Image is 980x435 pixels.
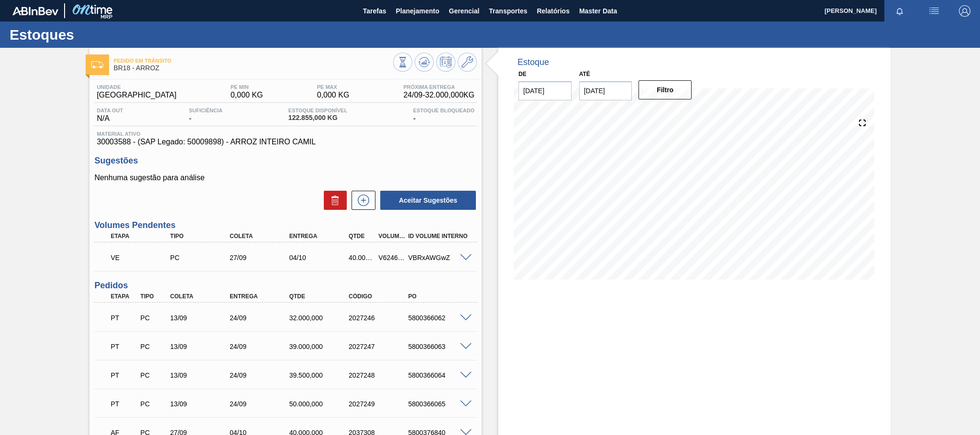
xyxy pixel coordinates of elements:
[346,371,413,379] div: 2027248
[406,254,473,261] div: VBRxAWGwZ
[406,314,473,322] div: 5800366062
[227,343,294,350] div: 24/09/2025
[458,53,477,72] button: Ir ao Master Data / Geral
[138,314,169,322] div: Pedido de Compra
[346,314,413,322] div: 2027246
[518,81,572,100] input: dd/mm/yyyy
[376,233,407,239] div: Volume Portal
[363,5,386,17] span: Tarefas
[110,254,173,261] p: VE
[579,81,632,100] input: dd/mm/yyyy
[108,293,139,300] div: Etapa
[110,314,137,322] p: PT
[579,71,590,77] label: Até
[138,343,169,350] div: Pedido de Compra
[138,293,169,300] div: Tipo
[108,393,139,414] div: Pedido em Trânsito
[489,5,527,17] span: Transportes
[227,371,294,379] div: 24/09/2025
[187,108,225,123] div: -
[110,343,137,350] p: PT
[287,233,354,239] div: Entrega
[94,220,477,230] h3: Volumes Pendentes
[227,254,294,261] div: 27/09/2025
[406,400,473,408] div: 5800366065
[884,4,915,18] button: Notificações
[639,80,692,99] button: Filtro
[189,108,222,113] span: Suficiência
[94,174,477,182] p: Nenhuma sugestão para análise
[317,84,350,90] span: PE MAX
[376,254,407,261] div: V624663
[287,254,354,261] div: 04/10/2025
[375,190,477,211] div: Aceitar Sugestões
[91,61,103,68] img: Ícone
[97,84,176,90] span: Unidade
[97,138,474,146] span: 30003588 - (SAP Legado: 50009898) - ARROZ INTEIRO CAMIL
[346,233,377,239] div: Qtde
[403,91,474,99] span: 24/09 - 32.000,000 KG
[288,114,347,121] span: 122.855,000 KG
[94,281,477,291] h3: Pedidos
[403,84,474,90] span: Próxima Entrega
[97,108,123,113] span: Data out
[406,343,473,350] div: 5800366063
[537,5,569,17] span: Relatórios
[406,233,473,239] div: Id Volume Interno
[97,131,474,137] span: Material ativo
[579,5,617,17] span: Master Data
[415,53,434,72] button: Atualizar Gráfico
[108,365,139,386] div: Pedido em Trânsito
[406,371,473,379] div: 5800366064
[346,254,377,261] div: 40.000,000
[108,336,139,357] div: Pedido em Trânsito
[380,191,476,210] button: Aceitar Sugestões
[168,371,235,379] div: 13/09/2025
[168,314,235,322] div: 13/09/2025
[231,84,263,90] span: PE MIN
[12,7,58,15] img: TNhmsLtSVTkK8tSr43FrP2fwEKptu5GPRR3wAAAABJRU5ErkJggg==
[436,53,455,72] button: Programar Estoque
[168,343,235,350] div: 13/09/2025
[287,293,354,300] div: Qtde
[287,314,354,322] div: 32.000,000
[928,5,940,17] img: userActions
[227,293,294,300] div: Entrega
[959,5,970,17] img: Logout
[317,91,350,99] span: 0,000 KG
[138,371,169,379] div: Pedido de Compra
[346,343,413,350] div: 2027247
[287,343,354,350] div: 39.000,000
[347,191,375,210] div: Nova sugestão
[110,400,137,408] p: PT
[108,247,175,268] div: Volume Enviado para Transporte
[168,400,235,408] div: 13/09/2025
[231,91,263,99] span: 0,000 KG
[396,5,439,17] span: Planejamento
[227,314,294,322] div: 24/09/2025
[287,400,354,408] div: 50.000,000
[227,400,294,408] div: 24/09/2025
[168,254,235,261] div: Pedido de Compra
[94,108,125,123] div: N/A
[411,108,477,123] div: -
[10,29,179,40] h1: Estoques
[113,65,393,72] span: BR18 - ARROZ
[319,191,347,210] div: Excluir Sugestões
[168,233,235,239] div: Tipo
[287,371,354,379] div: 39.500,000
[108,233,175,239] div: Etapa
[108,307,139,328] div: Pedido em Trânsito
[168,293,235,300] div: Coleta
[413,108,474,113] span: Estoque Bloqueado
[346,293,413,300] div: Código
[393,53,412,72] button: Visão Geral dos Estoques
[406,293,473,300] div: PO
[94,156,477,166] h3: Sugestões
[97,91,176,99] span: [GEOGRAPHIC_DATA]
[288,108,347,113] span: Estoque Disponível
[449,5,480,17] span: Gerencial
[110,371,137,379] p: PT
[138,400,169,408] div: Pedido de Compra
[113,58,393,64] span: Pedido em Trânsito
